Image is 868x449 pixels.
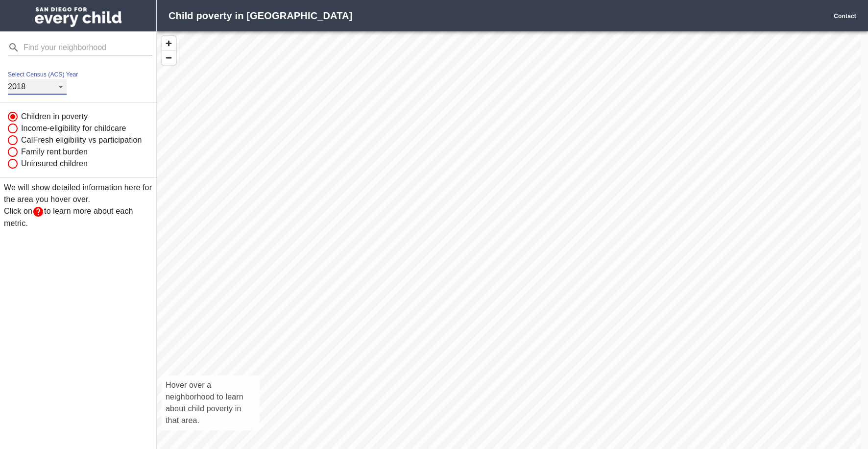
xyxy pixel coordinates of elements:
strong: Child poverty in [GEOGRAPHIC_DATA] [169,10,352,21]
div: 2018 [8,79,67,95]
p: We will show detailed information here for the area you hover over. Click on to learn more about ... [4,182,152,229]
button: Zoom In [162,36,176,50]
input: Find your neighborhood [24,40,152,55]
span: Family rent burden [21,146,88,158]
p: Hover over a neighborhood to learn about child poverty in that area. [166,379,256,426]
span: Income-eligibility for childcare [21,123,126,134]
span: Uninsured children [21,158,88,170]
span: CalFresh eligibility vs participation [21,134,142,146]
span: Children in poverty [21,111,88,123]
button: Zoom Out [162,50,176,65]
img: San Diego for Every Child logo [35,7,121,27]
a: Contact [834,13,856,20]
label: Select Census (ACS) Year [8,72,81,78]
